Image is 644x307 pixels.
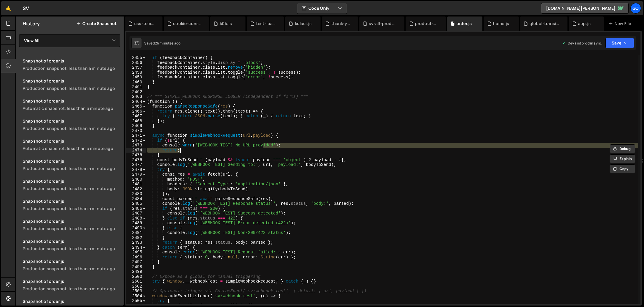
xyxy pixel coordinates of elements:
div: Snapshot of order.js [23,298,120,304]
div: 2501 [126,279,146,284]
a: Snapshot of order.jsProduction snapshot, less than a minute ago [19,55,124,75]
div: Production snapshot, less than a minute ago [23,186,120,191]
div: Snapshot of order.js [23,258,120,264]
div: 2476 [126,158,146,163]
div: 2483 [126,192,146,197]
a: Snapshot of order.jsProduction snapshot, less than a minute ago [19,235,124,255]
a: Snapshot of order.jsProduction snapshot, less than a minute ago [19,115,124,135]
div: 2459 [126,75,146,80]
div: 2456 [126,60,146,65]
div: 2505 [126,298,146,303]
div: 2504 [126,294,146,299]
div: 2503 [126,289,146,294]
div: Automatic snapshot, less than a minute ago [23,146,120,151]
div: app.js [578,21,591,27]
div: Snapshot of order.js [23,118,120,124]
a: [DOMAIN_NAME][PERSON_NAME] [541,3,629,14]
div: Production snapshot, less than a minute ago [23,266,120,271]
div: 2473 [126,143,146,148]
div: 2458 [126,70,146,75]
div: 2495 [126,250,146,255]
div: Snapshot of order.js [23,138,120,144]
div: sv-all-products.js [369,21,397,27]
div: Snapshot of order.js [23,58,120,64]
div: 2470 [126,128,146,133]
button: Copy [610,164,635,173]
div: Production snapshot, less than a minute ago [23,226,120,231]
div: SV [23,5,29,12]
div: cookie-consent.js [173,21,202,27]
div: 2496 [126,255,146,260]
div: Production snapshot, less than a minute ago [23,85,120,91]
div: 2487 [126,211,146,216]
div: 2471 [126,133,146,138]
div: home.js [493,21,509,27]
div: thank-you.js [331,21,351,27]
button: Debug [610,144,635,153]
a: go [630,3,641,14]
div: 2478 [126,167,146,172]
button: Save [605,38,634,48]
div: 2481 [126,182,146,187]
div: 2485 [126,201,146,206]
div: 2460 [126,80,146,85]
div: 2463 [126,94,146,99]
div: Snapshot of order.js [23,178,120,184]
div: 2498 [126,265,146,270]
div: Snapshot of order.js [23,238,120,244]
div: 26 minutes ago [155,41,180,46]
div: 2488 [126,216,146,221]
div: 2474 [126,148,146,153]
div: Production snapshot, less than a minute ago [23,246,120,251]
a: Snapshot of order.jsAutomatic snapshot, less than a minute ago [19,135,124,155]
a: Snapshot of order.jsProduction snapshot, less than a minute ago [19,255,124,275]
div: product-new.js [415,21,439,27]
div: 2464 [126,99,146,104]
div: 2467 [126,114,146,119]
div: global-transition.js [530,21,560,27]
button: Create Snapshot [77,21,117,26]
div: 2499 [126,269,146,274]
h2: History [23,20,40,27]
div: 2484 [126,197,146,202]
a: Snapshot of order.jsAutomatic snapshot, less than a minute ago [19,95,124,115]
button: Explain [610,154,635,163]
div: Automatic snapshot, less than a minute ago [23,105,120,111]
a: 🤙 [1,1,16,15]
div: New File [609,21,633,27]
div: 2489 [126,221,146,226]
a: Snapshot of order.jsProduction snapshot, less than a minute ago [19,175,124,195]
div: Production snapshot, less than a minute ago [23,166,120,171]
div: 2477 [126,162,146,167]
div: Production snapshot, less than a minute ago [23,206,120,211]
div: 2492 [126,235,146,240]
div: 2480 [126,177,146,182]
div: Snapshot of order.js [23,78,120,84]
div: 2494 [126,245,146,250]
div: 2502 [126,284,146,289]
a: Snapshot of order.jsProduction snapshot, less than a minute ago [19,155,124,175]
div: Production snapshot, less than a minute ago [23,126,120,131]
div: 2497 [126,260,146,265]
div: 2461 [126,85,146,90]
div: 404.js [220,21,232,27]
div: Snapshot of order.js [23,158,120,164]
div: Snapshot of order.js [23,198,120,204]
div: Snapshot of order.js [23,278,120,284]
div: order.js [457,21,472,27]
div: 2479 [126,172,146,177]
div: 2491 [126,230,146,235]
div: 2490 [126,226,146,231]
div: 2475 [126,153,146,158]
div: Saved [144,41,180,46]
div: 2457 [126,65,146,70]
div: 2472 [126,138,146,143]
div: 2469 [126,123,146,128]
div: test-loader.js [256,21,277,27]
div: 2486 [126,206,146,211]
div: 2466 [126,109,146,114]
div: Snapshot of order.js [23,98,120,104]
div: 2462 [126,90,146,95]
button: Code Only [297,3,347,14]
div: 2482 [126,187,146,192]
